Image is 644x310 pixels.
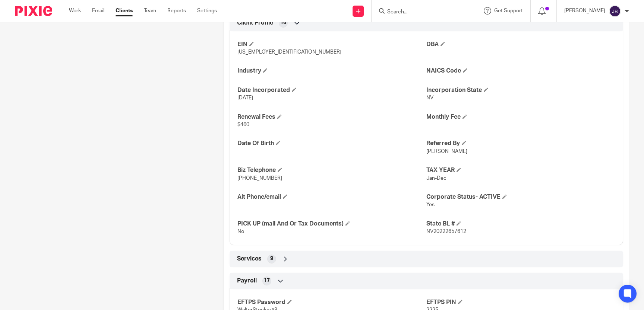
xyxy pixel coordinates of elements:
span: 9 [270,255,273,262]
h4: NAICS Code [426,67,615,75]
h4: Biz Telephone [237,166,426,174]
h4: Monthly Fee [426,113,615,121]
h4: Industry [237,67,426,75]
h4: Date Incorporated [237,86,426,94]
a: Team [144,7,156,15]
span: Get Support [494,8,523,13]
span: No [237,229,244,234]
span: NV20222657612 [426,229,466,234]
span: [PERSON_NAME] [426,149,467,154]
h4: Date Of Birth [237,140,426,147]
span: $460 [237,122,249,127]
h4: Corporate Status- ACTIVE [426,193,615,201]
h4: EFTPS PIN [426,298,615,306]
span: 17 [264,277,270,284]
a: Clients [116,7,133,15]
h4: State BL # [426,220,615,228]
h4: Alt Phone/email [237,193,426,201]
a: Work [69,7,81,15]
a: Reports [167,7,186,15]
h4: Renewal Fees [237,113,426,121]
img: Pixie [15,6,52,16]
p: [PERSON_NAME] [564,7,605,15]
span: [DATE] [237,95,253,100]
a: Email [92,7,104,15]
span: Jan-Dec [426,176,446,181]
span: Yes [426,202,435,207]
h4: Referred By [426,140,615,147]
h4: EFTPS Password [237,298,426,306]
img: svg%3E [609,5,621,17]
a: Settings [197,7,217,15]
h4: Incorporation State [426,86,615,94]
span: NV [426,95,433,100]
h4: DBA [426,41,615,48]
span: 16 [280,19,286,26]
span: [PHONE_NUMBER] [237,176,282,181]
span: Payroll [237,277,257,285]
input: Search [386,9,454,16]
span: [US_EMPLOYER_IDENTIFICATION_NUMBER] [237,49,341,55]
h4: TAX YEAR [426,166,615,174]
span: Client Profile [237,19,273,27]
span: Services [237,255,262,263]
h4: PICK UP (mail And Or Tax Documents) [237,220,426,228]
h4: EIN [237,41,426,48]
